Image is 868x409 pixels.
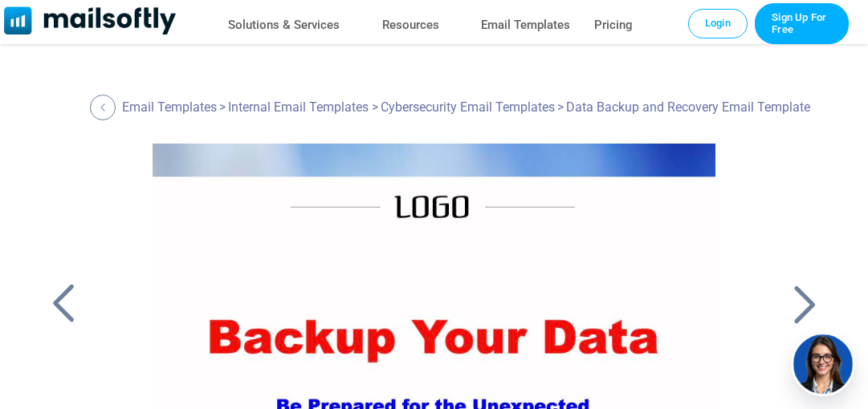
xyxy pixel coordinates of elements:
[4,6,177,38] a: Mailsoftly
[90,95,120,120] a: Back
[594,14,633,37] a: Pricing
[382,14,439,37] a: Resources
[43,283,84,325] a: Back
[381,99,555,115] a: Cybersecurity Email Templates
[784,283,825,325] a: Back
[755,3,849,44] a: Trial
[228,14,340,37] a: Solutions & Services
[688,9,748,38] a: Login
[122,99,217,115] a: Email Templates
[481,14,570,37] a: Email Templates
[228,99,369,115] a: Internal Email Templates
